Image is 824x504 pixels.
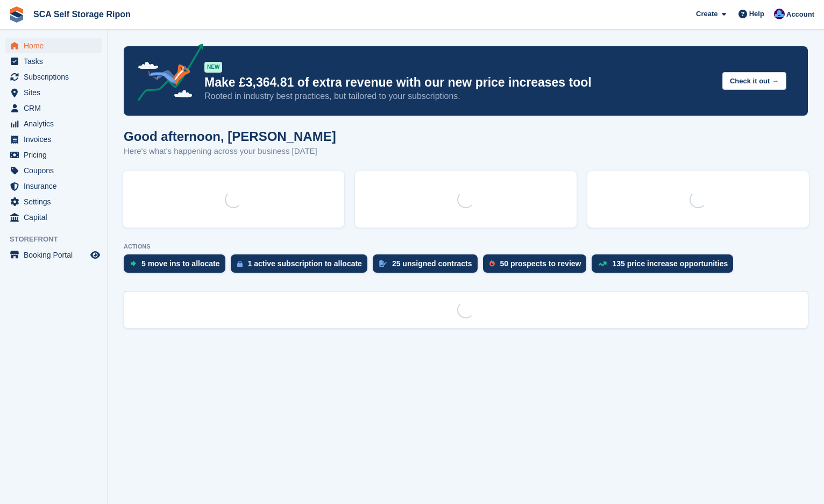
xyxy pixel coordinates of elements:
[5,147,102,162] a: menu
[5,132,102,147] a: menu
[696,9,718,19] span: Create
[5,163,102,178] a: menu
[483,254,592,278] a: 50 prospects to review
[24,210,88,225] span: Capital
[489,260,495,267] img: prospect-51fa495bee0391a8d652442698ab0144808aea92771e9ea1ae160a38d050c398.svg
[124,254,231,278] a: 5 move ins to allocate
[124,145,336,158] p: Here's what's happening across your business [DATE]
[5,247,102,262] a: menu
[598,261,607,266] img: price_increase_opportunities-93ffe204e8149a01c8c9dc8f82e8f89637d9d84a8eef4429ea346261dce0b2c0.svg
[10,234,107,245] span: Storefront
[24,247,88,262] span: Booking Portal
[5,69,102,84] a: menu
[24,54,88,69] span: Tasks
[392,259,472,268] div: 25 unsigned contracts
[141,259,220,268] div: 5 move ins to allocate
[5,210,102,225] a: menu
[231,254,373,278] a: 1 active subscription to allocate
[24,163,88,178] span: Coupons
[5,179,102,194] a: menu
[786,9,814,20] span: Account
[237,260,243,267] img: active_subscription_to_allocate_icon-d502201f5373d7db506a760aba3b589e785aa758c864c3986d89f69b8ff3...
[204,90,714,102] p: Rooted in industry best practices, but tailored to your subscriptions.
[24,179,88,194] span: Insurance
[204,62,222,73] div: NEW
[248,259,362,268] div: 1 active subscription to allocate
[24,116,88,131] span: Analytics
[612,259,728,268] div: 135 price increase opportunities
[24,101,88,116] span: CRM
[9,6,25,23] img: stora-icon-8386f47178a22dfd0bd8f6a31ec36ba5ce8667c1dd55bd0f319d3a0aa187defe.svg
[373,254,483,278] a: 25 unsigned contracts
[5,194,102,209] a: menu
[24,85,88,100] span: Sites
[124,243,808,250] p: ACTIONS
[129,44,204,105] img: price-adjustments-announcement-icon-8257ccfd72463d97f412b2fc003d46551f7dbcb40ab6d574587a9cd5c0d94...
[24,132,88,147] span: Invoices
[5,116,102,131] a: menu
[24,194,88,209] span: Settings
[24,69,88,84] span: Subscriptions
[124,129,336,144] h1: Good afternoon, [PERSON_NAME]
[5,85,102,100] a: menu
[204,75,714,90] p: Make £3,364.81 of extra revenue with our new price increases tool
[5,54,102,69] a: menu
[5,101,102,116] a: menu
[500,259,581,268] div: 50 prospects to review
[29,5,135,23] a: SCA Self Storage Ripon
[5,38,102,53] a: menu
[130,260,136,267] img: move_ins_to_allocate_icon-fdf77a2bb77ea45bf5b3d319d69a93e2d87916cf1d5bf7949dd705db3b84f3ca.svg
[774,9,785,19] img: Sarah Race
[749,9,764,19] span: Help
[379,260,387,267] img: contract_signature_icon-13c848040528278c33f63329250d36e43548de30e8caae1d1a13099fd9432cc5.svg
[89,249,102,261] a: Preview store
[24,38,88,53] span: Home
[722,72,786,90] button: Check it out →
[24,147,88,162] span: Pricing
[592,254,738,278] a: 135 price increase opportunities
